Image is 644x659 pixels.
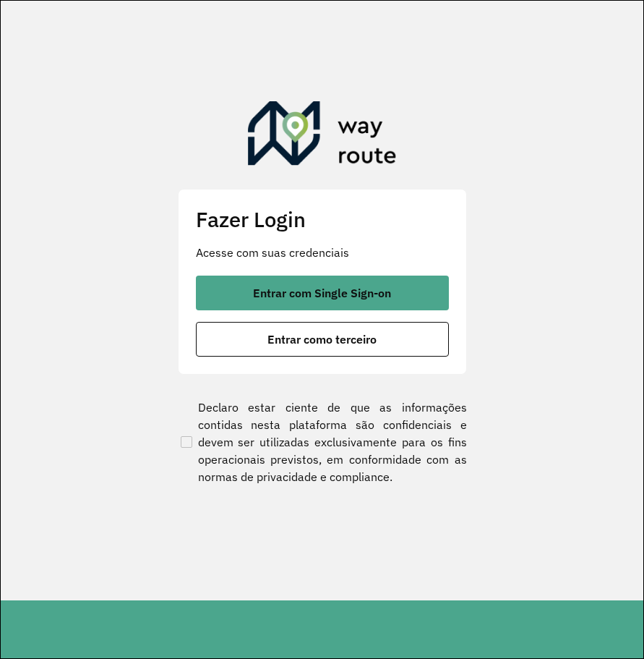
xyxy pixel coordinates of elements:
span: Entrar com Single Sign-on [253,287,391,299]
img: Roteirizador AmbevTech [248,101,397,171]
span: Entrar como terceiro [267,333,377,345]
label: Declaro estar ciente de que as informações contidas nesta plataforma são confidenciais e devem se... [178,399,467,485]
h2: Fazer Login [196,207,449,232]
button: button [196,276,449,310]
p: Acesse com suas credenciais [196,244,449,261]
button: button [196,322,449,357]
